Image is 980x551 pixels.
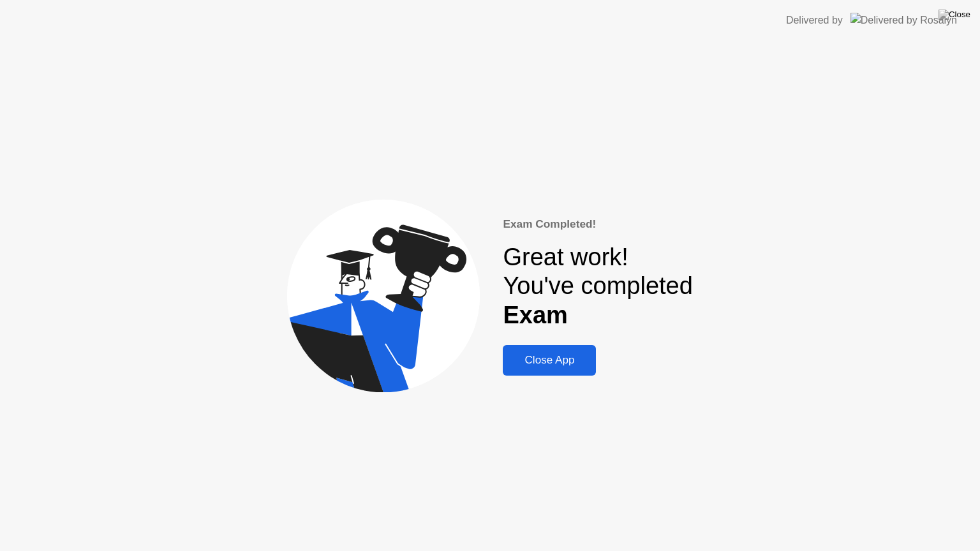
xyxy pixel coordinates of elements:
[786,13,843,28] div: Delivered by
[850,13,957,27] img: Delivered by Rosalyn
[503,302,567,328] b: Exam
[503,243,692,330] div: Great work! You've completed
[507,354,592,367] div: Close App
[503,216,692,233] div: Exam Completed!
[939,10,970,20] img: Close
[503,345,596,376] button: Close App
